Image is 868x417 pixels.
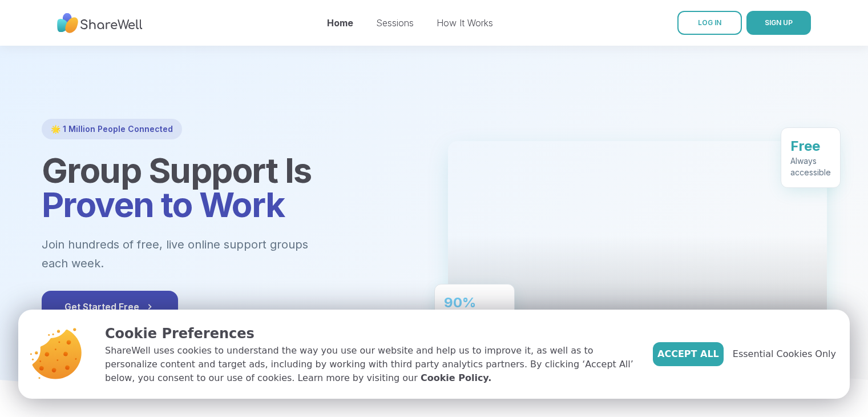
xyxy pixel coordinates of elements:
button: Get Started Free [42,291,178,323]
a: How It Works [437,17,493,29]
div: Always accessible [790,155,831,178]
div: Free [790,137,831,155]
p: Cookie Preferences [105,323,635,344]
a: Cookie Policy. [421,371,491,385]
h1: Group Support Is [42,153,421,222]
div: 90% [444,293,505,311]
span: Essential Cookies Only [733,347,836,361]
p: ShareWell uses cookies to understand the way you use our website and help us to improve it, as we... [105,344,635,385]
div: 🌟 1 Million People Connected [42,119,182,139]
a: LOG IN [677,11,742,35]
span: Accept All [657,347,719,361]
button: SIGN UP [746,11,811,35]
a: Sessions [376,17,414,29]
button: Accept All [653,342,724,366]
span: SIGN UP [765,18,793,27]
span: LOG IN [698,18,721,27]
p: Join hundreds of free, live online support groups each week. [42,235,370,272]
img: ShareWell Nav Logo [57,7,143,39]
span: Get Started Free [64,300,155,314]
a: Home [327,17,353,29]
span: Proven to Work [42,184,285,225]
